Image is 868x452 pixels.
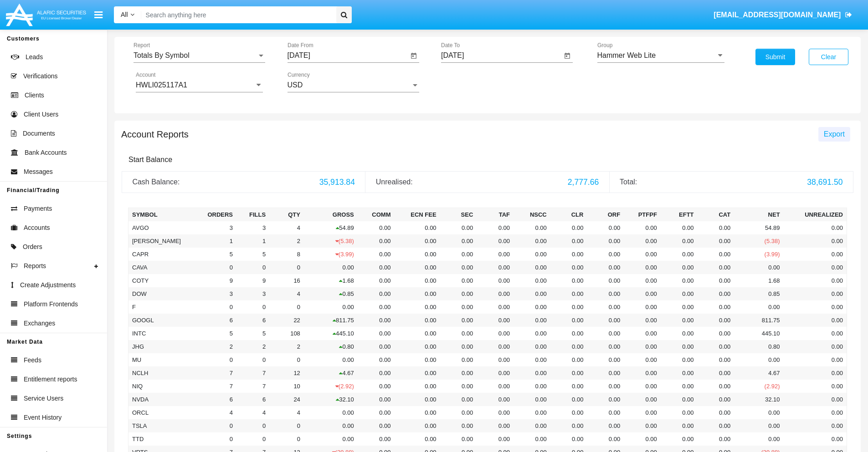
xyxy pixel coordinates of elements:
[477,340,514,353] td: 0.00
[269,261,304,274] td: 0
[698,393,734,406] td: 0.00
[319,178,355,187] span: 35,913.84
[236,380,269,393] td: 7
[358,366,395,380] td: 0.00
[784,340,847,353] td: 0.00
[128,393,191,406] td: NVDA
[587,208,624,221] th: ORF
[734,208,783,221] th: Net
[358,340,395,353] td: 0.00
[698,327,734,340] td: 0.00
[698,366,734,380] td: 0.00
[624,261,661,274] td: 0.00
[550,221,587,234] td: 0.00
[734,300,783,314] td: 0.00
[24,413,62,422] span: Event History
[784,248,847,261] td: 0.00
[440,380,477,393] td: 0.00
[550,261,587,274] td: 0.00
[624,327,661,340] td: 0.00
[128,274,191,287] td: COTY
[191,406,236,419] td: 4
[134,51,190,59] span: Totals By Symbol
[304,406,358,419] td: 0.00
[661,380,698,393] td: 0.00
[24,167,53,177] span: Messages
[440,221,477,234] td: 0.00
[236,314,269,327] td: 6
[550,366,587,380] td: 0.00
[477,248,514,261] td: 0.00
[394,380,440,393] td: 0.00
[269,248,304,261] td: 8
[514,261,550,274] td: 0.00
[24,261,46,271] span: Reports
[24,223,50,233] span: Accounts
[624,234,661,248] td: 0.00
[394,327,440,340] td: 0.00
[514,300,550,314] td: 0.00
[236,366,269,380] td: 7
[734,380,783,393] td: (2.92)
[304,327,358,340] td: 445.10
[358,353,395,366] td: 0.00
[514,314,550,327] td: 0.00
[624,314,661,327] td: 0.00
[784,208,847,221] th: Unrealized
[304,314,358,327] td: 811.75
[440,248,477,261] td: 0.00
[304,380,358,393] td: (2.92)
[358,287,395,300] td: 0.00
[358,208,395,221] th: Comm
[698,261,734,274] td: 0.00
[440,366,477,380] td: 0.00
[128,248,191,261] td: CAPR
[358,248,395,261] td: 0.00
[624,221,661,234] td: 0.00
[587,234,624,248] td: 0.00
[236,274,269,287] td: 9
[587,287,624,300] td: 0.00
[784,314,847,327] td: 0.00
[477,261,514,274] td: 0.00
[132,177,312,188] div: Cash Balance:
[477,208,514,221] th: TAF
[24,110,58,119] span: Client Users
[304,261,358,274] td: 0.00
[514,274,550,287] td: 0.00
[698,314,734,327] td: 0.00
[236,208,269,221] th: Fills
[394,393,440,406] td: 0.00
[376,177,561,188] div: Unrealised:
[440,314,477,327] td: 0.00
[114,10,141,20] a: All
[24,319,55,328] span: Exchanges
[698,287,734,300] td: 0.00
[698,300,734,314] td: 0.00
[809,49,848,65] button: Clear
[784,366,847,380] td: 0.00
[734,274,783,287] td: 1.68
[477,327,514,340] td: 0.00
[440,287,477,300] td: 0.00
[587,274,624,287] td: 0.00
[440,327,477,340] td: 0.00
[304,221,358,234] td: 54.89
[20,280,76,290] span: Create Adjustments
[358,300,395,314] td: 0.00
[514,340,550,353] td: 0.00
[128,353,191,366] td: MU
[620,177,800,188] div: Total:
[191,327,236,340] td: 5
[24,394,63,403] span: Service Users
[624,300,661,314] td: 0.00
[661,327,698,340] td: 0.00
[358,393,395,406] td: 0.00
[734,261,783,274] td: 0.00
[550,208,587,221] th: CLR
[550,274,587,287] td: 0.00
[587,393,624,406] td: 0.00
[514,248,550,261] td: 0.00
[477,234,514,248] td: 0.00
[661,393,698,406] td: 0.00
